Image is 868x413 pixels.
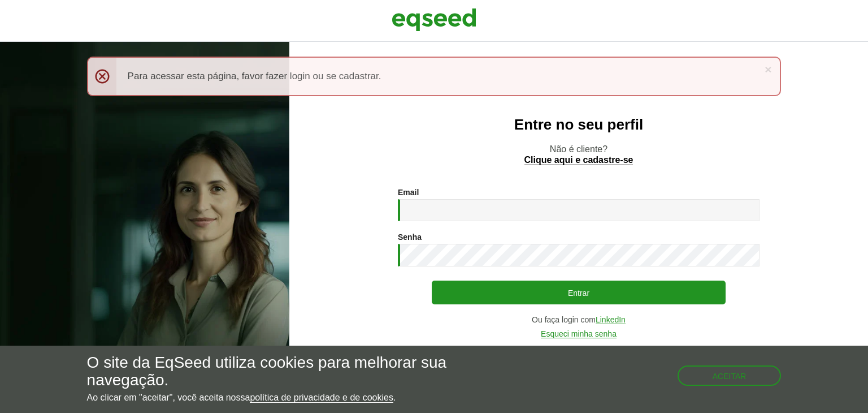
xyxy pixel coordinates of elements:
[312,117,845,133] h2: Entre no seu perfil
[678,365,782,386] button: Aceitar
[392,6,476,34] img: EqSeed Logo
[398,188,419,196] label: Email
[87,392,504,403] p: Ao clicar em "aceitar", você aceita nossa .
[541,330,617,338] a: Esqueci minha senha
[398,316,759,324] div: Ou faça login com
[312,144,845,165] p: Não é cliente?
[250,393,393,403] a: política de privacidade e de cookies
[432,281,726,304] button: Entrar
[524,156,633,165] a: Clique aqui e cadastre-se
[398,233,422,241] label: Senha
[87,354,504,389] h5: O site da EqSeed utiliza cookies para melhorar sua navegação.
[87,57,782,96] div: Para acessar esta página, favor fazer login ou se cadastrar.
[596,316,626,324] a: LinkedIn
[765,63,771,75] a: ×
